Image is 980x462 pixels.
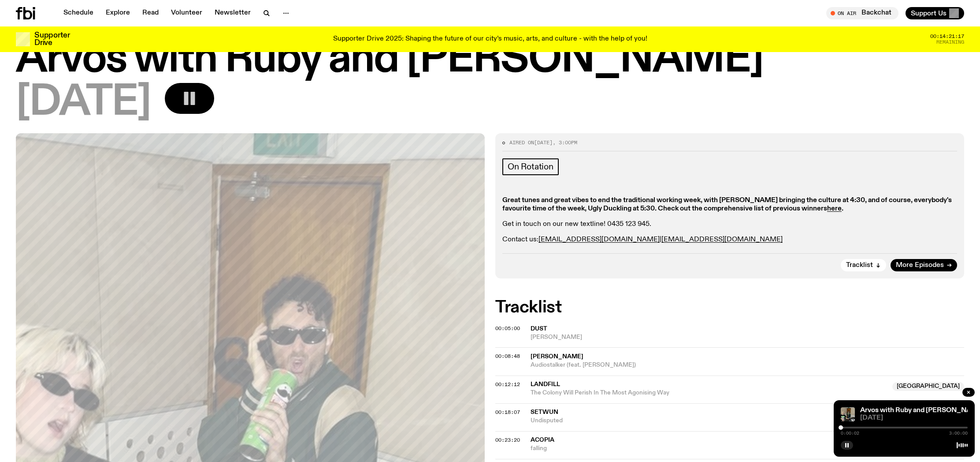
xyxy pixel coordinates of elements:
[531,361,964,369] span: Audiostalker (feat. [PERSON_NAME])
[949,431,968,436] span: 3:00:00
[333,35,647,43] p: Supporter Drive 2025: Shaping the future of our city’s music, arts, and culture - with the help o...
[531,326,547,332] span: dust
[502,158,559,175] a: On Rotation
[827,205,842,212] a: here
[495,353,520,360] span: 00:08:48
[930,34,964,39] span: 00:14:21:17
[531,353,583,360] span: [PERSON_NAME]
[826,7,898,19] button: On AirBackchat
[495,409,520,416] span: 00:18:07
[531,333,964,342] span: [PERSON_NAME]
[502,197,952,212] strong: Great tunes and great vibes to end the traditional working week, with [PERSON_NAME] bringing the ...
[531,417,887,425] span: Undisputed
[936,40,964,45] span: Remaining
[661,236,783,243] a: [EMAIL_ADDRESS][DOMAIN_NAME]
[16,40,964,79] h1: Arvos with Ruby and [PERSON_NAME]
[860,415,968,421] span: [DATE]
[502,236,957,244] p: Contact us: |
[34,32,70,47] h3: Supporter Drive
[58,7,99,19] a: Schedule
[846,262,873,269] span: Tracklist
[531,444,887,453] span: falling
[531,389,887,397] span: The Colony Will Perish In The Most Agonising Way
[531,381,560,387] span: Landfill
[100,7,135,19] a: Explore
[495,381,520,388] span: 00:12:12
[16,83,151,123] span: [DATE]
[891,259,957,271] a: More Episodes
[209,7,256,19] a: Newsletter
[531,437,554,443] span: Acopia
[841,431,859,436] span: 0:00:02
[906,7,964,19] button: Support Us
[166,7,208,19] a: Volunteer
[509,139,534,146] span: Aired on
[531,409,558,415] span: Setwun
[495,300,964,316] h2: Tracklist
[911,9,947,17] span: Support Us
[508,162,553,172] span: On Rotation
[137,7,164,19] a: Read
[892,382,964,391] span: [GEOGRAPHIC_DATA]
[495,325,520,332] span: 00:05:00
[502,220,957,229] p: Get in touch on our new textline! 0435 123 945.
[841,407,855,421] img: Ruby wears a Collarbones t shirt and pretends to play the DJ decks, Al sings into a pringles can....
[842,205,843,212] strong: .
[553,139,577,146] span: , 3:00pm
[495,438,520,443] button: 00:23:20
[495,382,520,387] button: 00:12:12
[495,436,520,443] span: 00:23:20
[538,236,660,243] a: [EMAIL_ADDRESS][DOMAIN_NAME]
[841,259,886,271] button: Tracklist
[495,354,520,359] button: 00:08:48
[495,410,520,415] button: 00:18:07
[534,139,553,146] span: [DATE]
[896,262,944,269] span: More Episodes
[495,326,520,331] button: 00:05:00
